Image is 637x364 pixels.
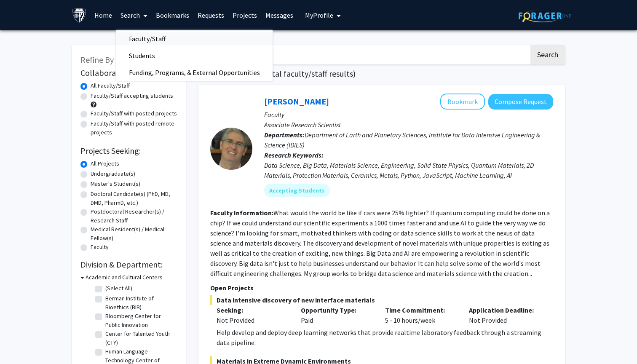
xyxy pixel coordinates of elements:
[91,91,173,100] label: Faculty/Staff accepting students
[264,151,324,159] b: Research Keywords:
[86,273,163,282] h3: Academic and Cultural Centers
[6,326,36,358] iframe: Chat
[379,305,463,325] div: 5 - 10 hours/week
[116,64,273,81] span: Funding, Programs, & External Opportunities
[116,49,273,62] a: Students
[91,159,119,168] label: All Projects
[116,32,273,45] a: Faculty/Staff
[261,0,297,30] a: Messages
[105,294,175,312] label: Berman Institute of Bioethics (BIB)
[264,184,330,197] mat-chip: Accepting Students
[519,9,571,22] img: ForagerOne Logo
[91,179,140,188] label: Master's Student(s)
[116,0,152,30] a: Search
[217,327,553,348] div: Help develop and deploy deep learning networks that provide realtime laboratory feedback through ...
[488,94,553,110] button: Compose Request to David Elbert
[228,0,261,30] a: Projects
[210,283,553,293] p: Open Projects
[440,94,485,110] button: Add David Elbert to Bookmarks
[105,312,175,329] label: Bloomberg Center for Public Innovation
[210,209,273,217] b: Faculty Information:
[91,169,135,178] label: Undergraduate(s)
[105,329,175,347] label: Center for Talented Youth (CTY)
[264,120,553,130] p: Associate Research Scientist
[198,45,529,64] input: Search Keywords
[530,45,565,64] button: Search
[80,68,177,78] h2: Collaboration Status:
[294,305,379,325] div: Paid
[193,0,228,30] a: Requests
[217,315,288,325] div: Not Provided
[116,30,178,47] span: Faculty/Staff
[210,209,550,278] fg-read-more: What would the world be like if cars were 25% lighter? If quantum computing could be done on a ch...
[301,305,372,315] p: Opportunity Type:
[152,0,193,30] a: Bookmarks
[264,131,540,149] span: Department of Earth and Planetary Sciences, Institute for Data Intensive Engineering & Science (I...
[385,305,457,315] p: Time Commitment:
[463,305,547,325] div: Not Provided
[116,66,273,79] a: Funding, Programs, & External Opportunities
[91,109,177,118] label: Faculty/Staff with posted projects
[90,0,116,30] a: Home
[264,96,329,107] a: [PERSON_NAME]
[91,81,130,90] label: All Faculty/Staff
[91,207,177,225] label: Postdoctoral Researcher(s) / Research Staff
[210,295,553,305] span: Data intensive discovery of new interface materials
[80,54,114,65] span: Refine By
[198,69,565,79] h1: Page of ( total faculty/staff results)
[72,8,87,23] img: Johns Hopkins University Logo
[264,110,553,120] p: Faculty
[116,47,168,64] span: Students
[264,160,553,180] div: Data Science, Big Data, Materials Science, Engineering, Solid State Physics, Quantum Materials, 2...
[264,131,305,139] b: Departments:
[80,146,177,156] h2: Projects Seeking:
[105,284,132,293] label: (Select All)
[91,119,177,137] label: Faculty/Staff with posted remote projects
[91,243,109,252] label: Faculty
[80,260,177,270] h2: Division & Department:
[91,190,177,207] label: Doctoral Candidate(s) (PhD, MD, DMD, PharmD, etc.)
[217,305,288,315] p: Seeking:
[91,225,177,243] label: Medical Resident(s) / Medical Fellow(s)
[469,305,541,315] p: Application Deadline:
[305,11,333,19] span: My Profile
